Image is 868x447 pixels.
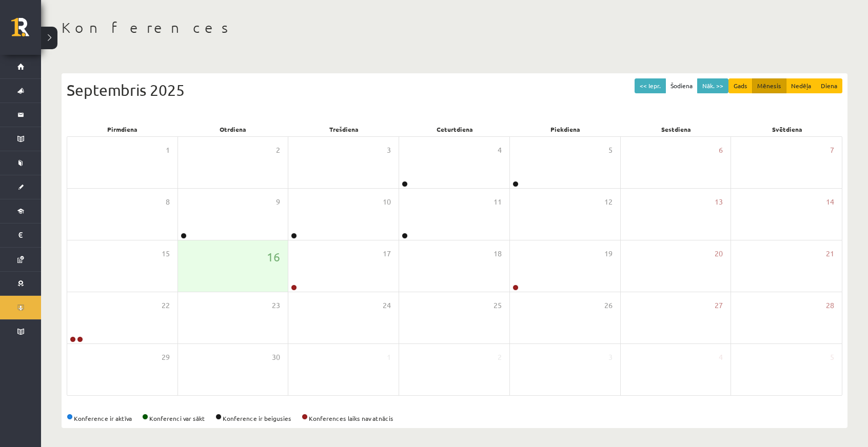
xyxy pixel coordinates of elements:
span: 26 [604,300,613,311]
span: 3 [387,145,391,156]
span: 1 [166,145,170,156]
span: 2 [276,145,280,156]
span: 8 [166,196,170,208]
span: 24 [383,300,391,311]
span: 14 [826,196,834,208]
span: 1 [387,352,391,363]
span: 16 [267,248,280,266]
span: 23 [272,300,280,311]
span: 11 [494,196,502,208]
span: 28 [826,300,834,311]
div: Pirmdiena [67,122,177,136]
button: Nedēļa [786,78,816,93]
span: 10 [383,196,391,208]
span: 4 [498,145,502,156]
h1: Konferences [62,19,847,36]
button: Šodiena [665,78,698,93]
span: 21 [826,248,834,259]
div: Svētdiena [732,122,842,136]
span: 29 [162,352,170,363]
span: 19 [604,248,613,259]
span: 6 [719,145,723,156]
button: Gads [728,78,753,93]
div: Piekdiena [510,122,621,136]
span: 18 [494,248,502,259]
span: 9 [276,196,280,208]
a: Rīgas 1. Tālmācības vidusskola [11,18,41,44]
span: 5 [830,352,834,363]
span: 3 [608,352,613,363]
span: 7 [830,145,834,156]
div: Septembris 2025 [67,78,842,101]
div: Sestdiena [621,122,732,136]
span: 15 [162,248,170,259]
div: Ceturtdiena [399,122,510,136]
span: 25 [494,300,502,311]
div: Konference ir aktīva Konferenci var sākt Konference ir beigusies Konferences laiks nav atnācis [67,414,842,423]
button: << Iepr. [635,78,666,93]
span: 12 [604,196,613,208]
button: Mēnesis [752,78,786,93]
span: 2 [498,352,502,363]
button: Nāk. >> [697,78,728,93]
span: 20 [715,248,723,259]
span: 27 [715,300,723,311]
div: Trešdiena [288,122,399,136]
span: 30 [272,352,280,363]
span: 4 [719,352,723,363]
div: Otrdiena [177,122,288,136]
span: 22 [162,300,170,311]
span: 5 [608,145,613,156]
span: 17 [383,248,391,259]
span: 13 [715,196,723,208]
button: Diena [816,78,842,93]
